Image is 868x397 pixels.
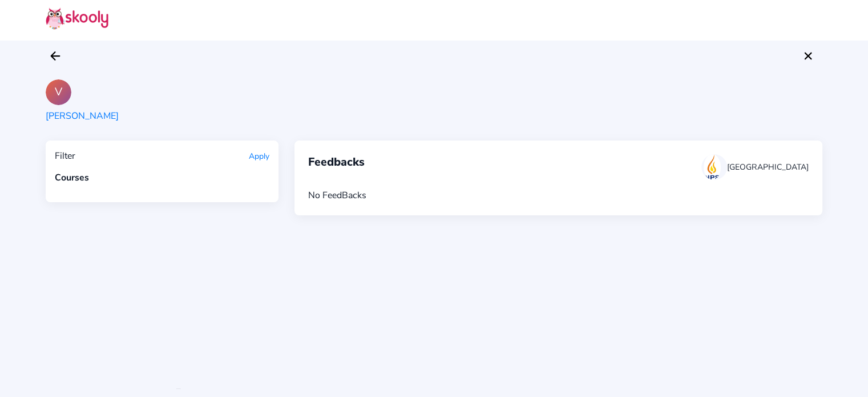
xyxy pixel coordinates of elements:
img: 20170717074618169820408676579146e5rDExiun0FCoEly0V.png [704,154,721,180]
div: No FeedBacks [308,189,809,202]
div: V [46,79,71,105]
img: Skooly [46,7,108,30]
button: Apply [249,151,269,162]
div: Courses [55,171,269,184]
span: Feedbacks [308,154,365,180]
div: [GEOGRAPHIC_DATA] [727,162,809,173]
button: close [798,46,818,66]
div: [PERSON_NAME] [46,110,119,122]
button: arrow back outline [46,46,65,66]
div: Filter [55,150,75,162]
ion-icon: arrow back outline [49,49,62,63]
ion-icon: close [801,49,815,63]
